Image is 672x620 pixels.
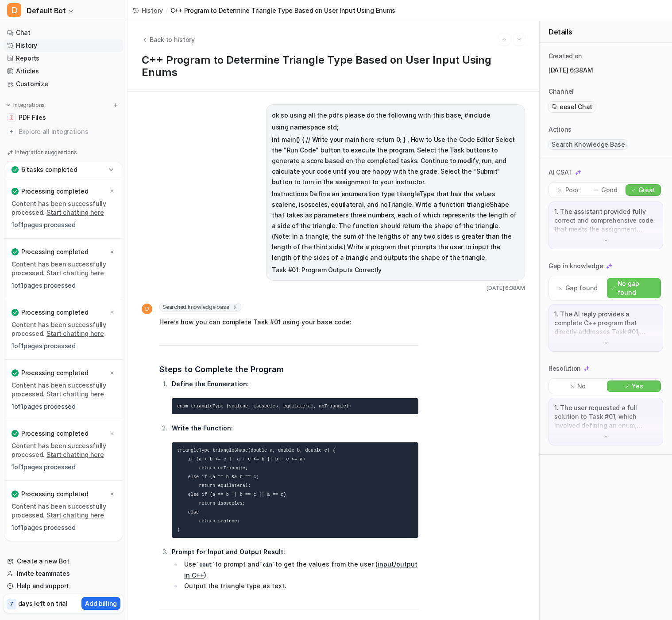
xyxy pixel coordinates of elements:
h3: Steps to Complete the Program [159,363,418,376]
img: PDF Files [9,115,14,120]
p: using namespace std; [272,122,519,133]
button: Add billing [81,597,120,610]
button: Add a chat bubbleAdd a chat bubble [4,158,124,172]
a: Chat [4,27,124,39]
p: 1 of 1 pages processed [12,463,116,472]
span: D [7,3,21,17]
p: Resolution [548,364,581,373]
img: menu_add.svg [112,102,119,108]
span: C++ Program to Determine Triangle Type Based on User Input Using Enums [170,6,395,15]
a: Start chatting here [46,269,104,277]
p: Task #01: Program Outputs Correctly [272,265,519,275]
p: Processing completed [21,187,88,196]
a: Invite teammates [4,567,124,580]
p: No [577,382,586,391]
span: Explore all integrations [19,125,120,139]
div: Details [540,21,672,43]
p: 1 of 1 pages processed [12,281,116,290]
p: Poor [565,186,579,194]
img: down-arrow [603,237,609,243]
p: 6 tasks completed [21,165,77,174]
span: eesel Chat [560,103,592,111]
button: Integrations [4,101,47,110]
p: [DATE] 6:38AM [548,66,663,75]
a: Customize [4,78,124,90]
p: Instructions Define an enumeration type triangleType that has the values scalene, isosceles, equi... [272,189,519,263]
p: 1 of 1 pages processed [12,523,116,532]
code: enum triangleType {scalene, isosceles, equilateral, noTriangle}; [177,403,351,409]
a: Articles [4,65,124,77]
a: Start chatting here [46,209,104,216]
p: Processing completed [21,429,88,438]
span: Search Knowledge Base [548,139,628,150]
button: Go to previous session [498,34,510,45]
p: 1 of 1 pages processed [12,342,116,350]
p: 1. The user requested a full solution to Task #01, which involved defining an enum, writing a fun... [554,403,657,430]
p: Add billing [85,599,117,608]
p: Content has been successfully processed. [12,381,116,399]
a: PDF FilesPDF Files [4,111,124,124]
a: input/output in C++ [184,560,417,579]
p: Content has been successfully processed. [12,502,116,520]
p: Processing completed [21,490,88,498]
a: History [133,6,163,15]
img: explore all integrations [7,127,16,136]
p: ok so using all the pdfs please do the following with this base, #include [272,110,519,121]
p: AI CSAT [548,168,572,177]
p: Good [601,186,618,194]
p: 1. The AI reply provides a complete C++ program that directly addresses Task #01, including the d... [554,310,657,336]
p: Content has been successfully processed. [12,199,116,217]
a: Start chatting here [46,511,104,519]
img: expand menu [5,102,12,108]
strong: Write the Function: [172,424,233,432]
img: down-arrow [603,340,609,346]
strong: Define the Enumeration: [172,380,249,388]
a: History [4,39,124,52]
strong: Prompt for Input and Output Result: [172,548,285,555]
button: Go to next session [514,34,525,45]
p: Actions [548,125,572,134]
img: eeselChat [552,104,558,110]
p: Content has been successfully processed. [12,320,116,338]
p: Integration suggestions [15,148,77,156]
li: Output the triangle type as text. [182,581,418,591]
span: D [142,304,152,314]
img: Next session [516,35,522,43]
p: Channel [548,87,574,96]
span: Back to history [150,35,195,44]
p: int main() { // Write your main here return 0; } , How to Use the Code Editor Select the "Run Cod... [272,134,519,187]
span: PDF Files [19,113,46,122]
code: cin [259,562,275,568]
a: Start chatting here [46,451,104,458]
a: Explore all integrations [4,126,124,138]
p: Great [638,186,656,194]
span: History [142,6,163,15]
p: Integrations [13,102,45,109]
a: Help and support [4,580,124,592]
p: Created on [548,52,582,61]
code: cout [196,562,215,568]
p: 7 [10,600,13,608]
p: Yes [632,382,643,391]
li: Use to prompt and to get the values from the user ( ). [182,559,418,581]
p: days left on trial [18,599,68,608]
p: Content has been successfully processed. [12,260,116,278]
a: Create a new Bot [4,555,124,567]
button: Back to history [142,35,195,44]
a: Reports [4,52,124,65]
span: [DATE] 6:38AM [487,284,525,292]
p: Here’s how you can complete Task #01 using your base code: [159,317,418,327]
p: 1 of 1 pages processed [12,402,116,411]
h1: C++ Program to Determine Triangle Type Based on User Input Using Enums [142,54,525,79]
p: Content has been successfully processed. [12,441,116,459]
p: 1. The assistant provided fully correct and comprehensive code that meets the assignment requirem... [554,207,657,234]
p: Gap found [565,284,598,293]
span: Default Bot [27,4,66,17]
a: Start chatting here [46,390,104,398]
p: 1 of 1 pages processed [12,221,116,229]
a: eesel Chat [552,103,592,111]
span: Searched knowledge base [159,303,241,312]
p: Gap in knowledge [548,262,603,270]
p: Processing completed [21,308,88,317]
p: No gap found [618,279,657,297]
